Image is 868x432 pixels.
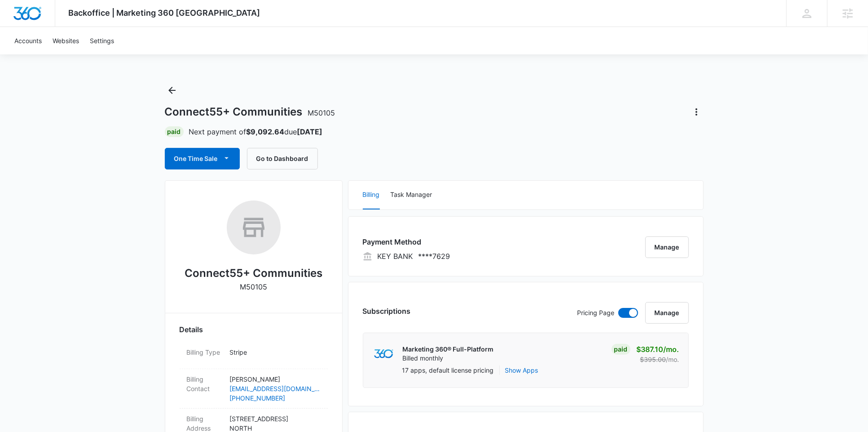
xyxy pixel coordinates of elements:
[230,374,321,384] p: [PERSON_NAME]
[689,105,704,119] button: Actions
[69,8,260,18] span: Backoffice | Marketing 360 [GEOGRAPHIC_DATA]
[180,369,328,409] div: Billing Contact[PERSON_NAME][EMAIL_ADDRESS][DOMAIN_NAME][PHONE_NUMBER]
[180,324,203,335] span: Details
[187,374,223,393] dt: Billing Contact
[165,83,179,98] button: Back
[505,365,538,375] button: Show Apps
[402,365,494,375] p: 17 apps, default license pricing
[165,105,335,119] h1: Connect55+ Communities
[185,265,322,281] h2: Connect55+ Communities
[47,27,84,54] a: Websites
[577,308,615,318] p: Pricing Page
[84,27,119,54] a: Settings
[240,281,267,292] p: M50105
[230,384,321,393] a: [EMAIL_ADDRESS][DOMAIN_NAME]
[403,345,494,354] p: Marketing 360® Full-Platform
[363,181,380,209] button: Billing
[189,126,323,137] p: Next payment of due
[230,393,321,403] a: [PHONE_NUMBER]
[645,302,689,324] button: Manage
[363,236,450,247] h3: Payment Method
[391,181,432,209] button: Task Manager
[165,148,240,169] button: One Time Sale
[297,127,323,136] strong: [DATE]
[666,356,679,363] span: /mo.
[247,148,318,169] button: Go to Dashboard
[374,349,393,359] img: marketing360Logo
[363,306,411,316] h3: Subscriptions
[637,344,679,355] p: $387.10
[180,342,328,369] div: Billing TypeStripe
[664,345,679,354] span: /mo.
[187,347,223,357] dt: Billing Type
[403,354,494,363] p: Billed monthly
[308,108,335,117] span: M50105
[247,127,285,136] strong: $9,092.64
[640,356,666,363] s: $395.00
[378,251,413,262] p: KEY BANK
[165,126,184,137] div: Paid
[612,344,630,355] div: Paid
[9,27,47,54] a: Accounts
[645,236,689,258] button: Manage
[230,347,321,357] p: Stripe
